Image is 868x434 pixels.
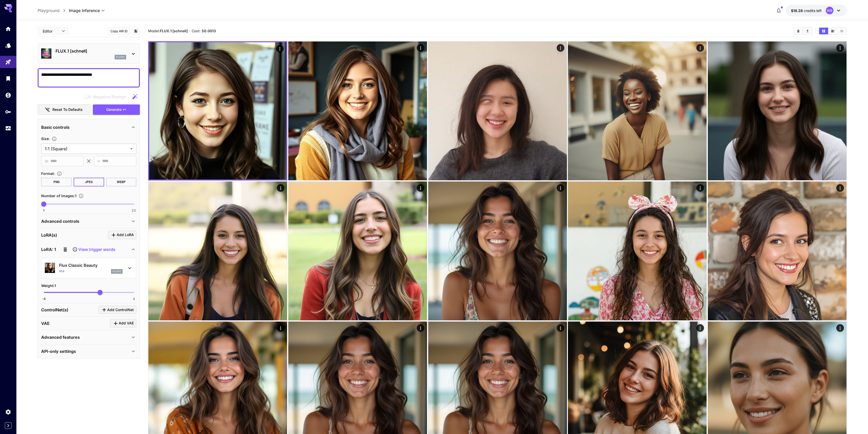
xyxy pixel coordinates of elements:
button: Generate [93,104,140,115]
img: 2Q== [288,182,427,320]
span: Size : [41,136,50,141]
div: Actions [277,324,284,332]
button: Adjust the dimensions of the generated image by specifying its width and height in pixels, or sel... [50,136,59,141]
div: Actions [277,184,284,192]
div: Advanced features [41,331,136,343]
b: FLUX.1 [schnell] [160,29,188,33]
img: 2Q== [148,182,287,320]
span: Add ControlNet [107,307,134,313]
span: Add LoRA [117,232,134,238]
p: v1.0 [59,269,64,273]
p: Advanced controls [41,218,79,224]
button: Click to add ControlNet [98,306,136,314]
button: JPEG [74,178,104,186]
div: Actions [696,44,704,52]
span: Add VAE [119,320,134,326]
span: 20 [131,208,136,213]
div: Actions [696,324,704,332]
button: Show media in list view [837,28,846,34]
img: 9k= [428,182,567,320]
button: $18.27653WB [786,5,847,16]
span: 1:1 (Square) [45,146,128,152]
span: Generate [106,107,122,113]
p: flux1s [113,270,121,273]
div: Wallet [5,92,11,98]
img: Z [708,41,847,180]
span: Cost: $ [192,29,216,33]
span: Format : [41,171,55,176]
span: Negative Prompt [93,94,126,100]
p: API-only settings [41,348,76,354]
div: Actions [696,184,704,192]
div: Flux Classic Beautyv1.0flux1s [45,260,133,276]
span: 4 [133,296,135,301]
p: LoRA: 1 [41,246,56,252]
div: Clear AllDownload All [793,27,812,35]
span: Negative prompts are not compatible with the selected model. [83,93,130,100]
button: Specify how many images to generate in a single request. Each image generation will be charged se... [76,193,86,198]
img: Z [568,41,707,180]
div: API-only settings [41,345,136,357]
div: WB [826,7,833,14]
p: View trigger words [78,246,115,252]
button: WEBP [106,178,137,186]
div: Actions [417,324,424,332]
p: · [189,28,190,34]
div: FLUX.1 [schnell]flux1s [41,46,136,61]
p: Advanced features [41,334,80,340]
div: Actions [556,324,564,332]
div: Usage [5,125,11,132]
div: Library [5,75,11,82]
button: Clear All [794,28,803,34]
div: Actions [417,44,424,52]
p: LoRA(s) [41,232,57,238]
button: Copy AIR ID [107,27,130,35]
span: 1 [43,208,45,213]
p: ControlNet(s) [41,307,68,313]
span: Weight : 1 [41,283,56,288]
div: Basic controls [41,121,136,133]
span: credits left [804,8,822,13]
img: Z [568,182,707,320]
div: Actions [556,44,564,52]
img: Z [708,182,847,320]
div: Actions [417,184,424,192]
span: Number of images : 1 [41,194,76,198]
div: Settings [5,409,11,415]
p: VAE [41,320,50,326]
p: Basic controls [41,124,70,130]
img: 2Q== [288,41,427,180]
div: API Keys [5,109,11,115]
button: Expand sidebar [5,422,12,429]
img: 9k= [428,41,567,180]
div: Actions [276,45,284,52]
div: Home [5,26,11,32]
button: Choose the file format for the output image. [55,171,64,176]
div: Actions [836,184,844,192]
button: PNG [41,178,72,186]
span: $18.28 [791,8,804,13]
button: Show media in video view [828,28,837,34]
span: Editor [43,28,59,34]
div: Show media in grid viewShow media in video viewShow media in list view [819,27,847,35]
div: Advanced controls [41,215,136,227]
button: Show media in grid view [819,28,828,34]
p: flux1s [116,55,125,59]
span: Model: [148,29,188,33]
span: -4 [42,296,46,301]
div: Actions [836,44,844,52]
button: Click to add VAE [110,319,136,327]
button: Reset to defaults [38,104,91,115]
span: H [97,158,100,164]
div: Actions [836,324,844,332]
button: Add to library [134,28,138,34]
img: 2Q== [149,42,286,179]
a: Playground [38,7,60,14]
nav: breadcrumb [38,7,69,14]
span: W [45,158,48,164]
p: FLUX.1 [schnell] [56,48,126,54]
b: 0.0013 [204,29,216,33]
div: Models [5,42,11,49]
